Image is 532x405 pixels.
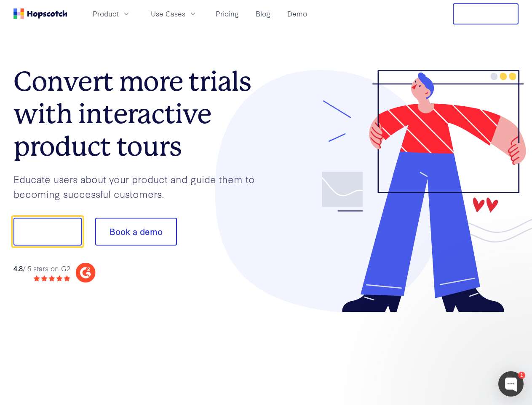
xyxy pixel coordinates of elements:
p: Educate users about your product and guide them to becoming successful customers. [13,172,266,201]
div: / 5 stars on G2 [13,263,70,274]
button: Product [88,7,136,21]
button: Use Cases [146,7,202,21]
a: Blog [252,7,274,21]
button: Free Trial [453,3,519,24]
a: Demo [284,7,310,21]
span: Use Cases [151,8,185,19]
span: Product [93,8,119,19]
div: 1 [518,372,525,379]
a: Home [13,8,67,19]
button: Show me! [13,218,82,246]
h1: Convert more trials with interactive product tours [13,65,266,162]
a: Pricing [212,7,242,21]
strong: 4.8 [13,263,23,273]
button: Book a demo [95,218,177,246]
